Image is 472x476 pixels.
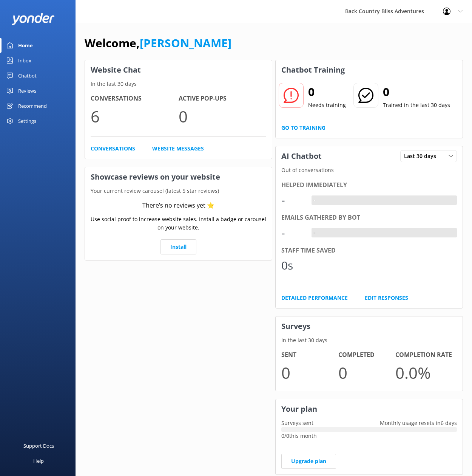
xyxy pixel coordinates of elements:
h2: 0 [308,83,346,101]
a: Go to Training [281,124,325,132]
a: [PERSON_NAME] [140,35,231,51]
h2: 0 [383,83,450,101]
a: Detailed Performance [281,294,348,302]
h3: AI Chatbot [276,146,327,166]
p: Out of conversations [276,166,463,174]
div: - [281,224,304,242]
a: Edit Responses [365,294,408,302]
div: Support Docs [23,438,54,453]
div: Staff time saved [281,246,457,256]
div: Home [18,38,33,53]
h4: Active Pop-ups [179,94,267,104]
p: 0.0 % [395,360,452,385]
div: Settings [18,113,36,129]
a: Website Messages [152,144,204,153]
p: Trained in the last 30 days [383,101,450,109]
p: Use social proof to increase website sales. Install a badge or carousel on your website. [91,215,266,232]
div: - [312,228,317,238]
a: Upgrade plan [281,454,336,469]
span: Last 30 days [404,152,441,160]
h4: Sent [281,350,338,360]
p: 6 [91,104,179,129]
div: 0s [281,256,304,274]
a: Install [160,239,196,254]
h3: Website Chat [85,60,272,80]
h4: Conversations [91,94,179,104]
div: Reviews [18,83,36,98]
div: - [312,195,317,205]
div: There’s no reviews yet ⭐ [142,201,214,211]
p: In the last 30 days [85,80,272,88]
h3: Surveys [276,316,463,336]
p: Needs training [308,101,346,109]
p: 0 [281,360,338,385]
h1: Welcome, [85,34,231,52]
img: yonder-white-logo.png [11,13,55,25]
p: Your current review carousel (latest 5 star reviews) [85,187,272,195]
div: Emails gathered by bot [281,213,457,223]
div: Recommend [18,98,47,113]
div: - [281,191,304,209]
p: Monthly usage resets in 6 days [374,419,463,427]
h4: Completed [338,350,395,360]
h3: Chatbot Training [276,60,350,80]
p: In the last 30 days [276,336,463,344]
h3: Your plan [276,399,463,419]
a: Conversations [91,144,135,153]
h4: Completion Rate [395,350,452,360]
div: Helped immediately [281,180,457,190]
p: 0 [179,104,267,129]
p: 0 [338,360,395,385]
p: Surveys sent [276,419,319,427]
h3: Showcase reviews on your website [85,167,272,187]
div: Inbox [18,53,31,68]
div: Chatbot [18,68,37,83]
div: Help [33,453,44,468]
p: 0 / 0 this month [281,432,457,440]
